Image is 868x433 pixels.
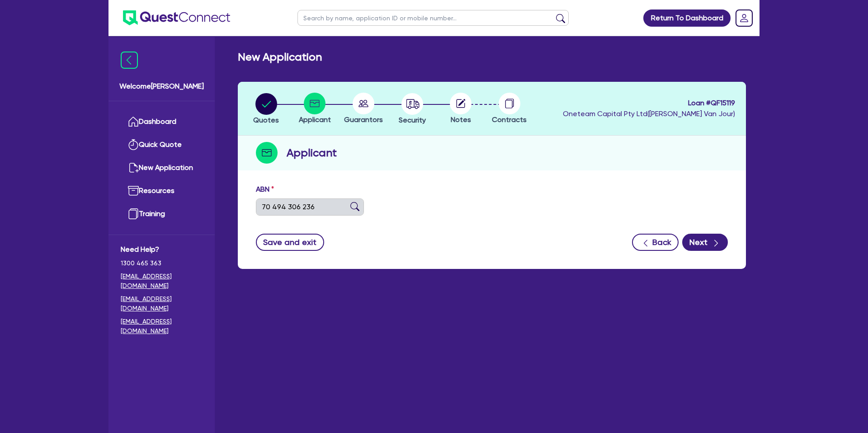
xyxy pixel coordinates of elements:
[128,185,139,196] img: resources
[632,234,679,251] button: Back
[398,93,426,126] button: Security
[121,52,138,69] img: icon-menu-close
[121,317,203,336] a: [EMAIL_ADDRESS][DOMAIN_NAME]
[563,98,735,108] span: Loan # QF15119
[238,51,322,64] h2: New Application
[123,10,230,25] img: quest-connect-logo-blue
[297,10,569,26] input: Search by name, application ID or mobile number...
[451,115,471,124] span: Notes
[287,145,337,161] h2: Applicant
[253,93,279,126] button: Quotes
[732,6,756,30] a: Dropdown toggle
[121,244,203,255] span: Need Help?
[128,162,139,173] img: new-application
[492,115,527,124] span: Contracts
[119,81,204,92] span: Welcome [PERSON_NAME]
[128,139,139,150] img: quick-quote
[643,9,731,27] a: Return To Dashboard
[121,202,203,226] a: Training
[253,116,279,124] span: Quotes
[344,115,383,124] span: Guarantors
[121,179,203,202] a: Resources
[399,116,426,124] span: Security
[563,109,735,118] span: Oneteam Capital Pty Ltd ( [PERSON_NAME] Van Jour )
[256,142,278,164] img: step-icon
[121,259,203,268] span: 1300 465 363
[121,272,203,291] a: [EMAIL_ADDRESS][DOMAIN_NAME]
[350,202,359,211] img: abn-lookup icon
[121,156,203,179] a: New Application
[256,234,324,251] button: Save and exit
[299,115,331,124] span: Applicant
[121,133,203,156] a: Quick Quote
[682,234,728,251] button: Next
[128,208,139,219] img: training
[121,294,203,313] a: [EMAIL_ADDRESS][DOMAIN_NAME]
[256,184,274,195] label: ABN
[121,110,203,133] a: Dashboard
